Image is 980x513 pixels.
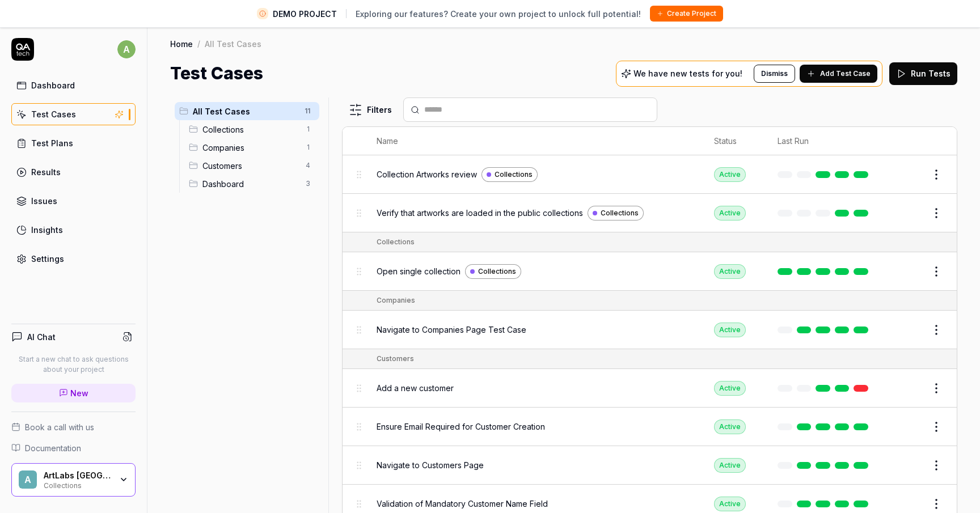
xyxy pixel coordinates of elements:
[25,442,81,454] span: Documentation
[377,207,583,219] span: Verify that artworks are loaded in the public collections
[714,419,746,434] div: Active
[714,497,746,511] div: Active
[202,142,299,154] span: Companies
[11,463,136,497] button: AArtLabs [GEOGRAPHIC_DATA]Collections
[184,156,319,175] div: Drag to reorderCustomers4
[25,421,94,433] span: Book a call with us
[31,195,57,207] div: Issues
[197,38,200,49] div: /
[31,166,61,178] div: Results
[714,381,746,396] div: Active
[343,446,957,485] tr: Navigate to Customers PageActive
[343,311,957,349] tr: Navigate to Companies Page Test CaseActive
[44,480,112,489] div: Collections
[184,175,319,193] div: Drag to reorderDashboard3
[633,70,742,78] p: We have new tests for you!
[377,354,414,364] div: Customers
[356,8,641,20] span: Exploring our features? Create your own project to unlock full potential!
[31,224,63,236] div: Insights
[754,65,795,83] button: Dismiss
[11,354,136,375] p: Start a new chat to ask questions about your project
[11,384,136,402] a: New
[714,323,746,337] div: Active
[193,105,298,117] span: All Test Cases
[377,324,526,336] span: Navigate to Companies Page Test Case
[11,190,136,212] a: Issues
[343,155,957,194] tr: Collection Artworks reviewCollectionsActive
[343,252,957,291] tr: Open single collectionCollectionsActive
[31,137,73,149] div: Test Plans
[377,421,545,433] span: Ensure Email Required for Customer Creation
[714,458,746,473] div: Active
[343,408,957,446] tr: Ensure Email Required for Customer CreationActive
[31,253,64,265] div: Settings
[11,442,136,454] a: Documentation
[11,248,136,270] a: Settings
[766,127,884,155] th: Last Run
[170,38,193,49] a: Home
[377,168,477,180] span: Collection Artworks review
[11,161,136,183] a: Results
[343,194,957,232] tr: Verify that artworks are loaded in the public collectionsCollectionsActive
[273,8,337,20] span: DEMO PROJECT
[365,127,703,155] th: Name
[301,177,315,190] span: 3
[478,266,516,277] span: Collections
[11,103,136,125] a: Test Cases
[300,104,315,118] span: 11
[31,79,75,91] div: Dashboard
[800,65,877,83] button: Add Test Case
[377,498,548,510] span: Validation of Mandatory Customer Name Field
[202,178,299,190] span: Dashboard
[377,295,415,306] div: Companies
[117,40,136,58] span: a
[588,206,644,221] a: Collections
[377,237,415,247] div: Collections
[377,382,454,394] span: Add a new customer
[495,169,533,180] span: Collections
[714,264,746,279] div: Active
[170,61,263,86] h1: Test Cases
[205,38,261,49] div: All Test Cases
[650,6,723,22] button: Create Project
[27,331,56,343] h4: AI Chat
[889,62,957,85] button: Run Tests
[703,127,766,155] th: Status
[301,122,315,136] span: 1
[184,120,319,138] div: Drag to reorderCollections1
[44,470,112,481] div: ArtLabs Europe
[11,74,136,96] a: Dashboard
[601,208,639,218] span: Collections
[184,138,319,156] div: Drag to reorderCompanies1
[301,159,315,172] span: 4
[820,69,871,79] span: Add Test Case
[202,160,299,172] span: Customers
[11,421,136,433] a: Book a call with us
[342,99,399,121] button: Filters
[377,459,484,471] span: Navigate to Customers Page
[301,141,315,154] span: 1
[11,132,136,154] a: Test Plans
[202,124,299,135] span: Collections
[714,167,746,182] div: Active
[343,369,957,408] tr: Add a new customerActive
[19,470,37,489] span: A
[377,265,461,277] span: Open single collection
[714,206,746,221] div: Active
[465,264,521,279] a: Collections
[11,219,136,241] a: Insights
[31,108,76,120] div: Test Cases
[117,38,136,61] button: a
[481,167,538,182] a: Collections
[70,387,88,399] span: New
